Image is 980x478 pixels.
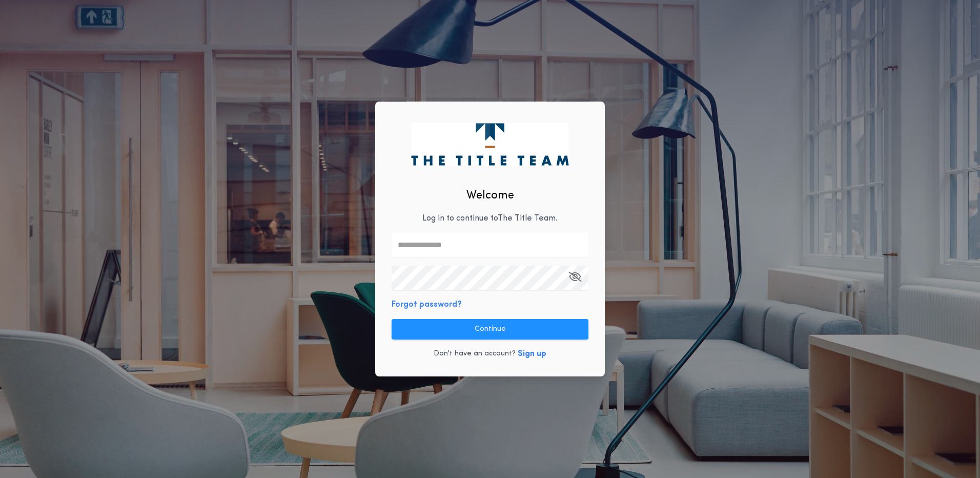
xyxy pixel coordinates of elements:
h2: Welcome [466,187,514,204]
button: Forgot password? [392,298,462,311]
p: Don't have an account? [434,349,516,359]
p: Log in to continue to The Title Team . [422,212,558,225]
button: Continue [392,319,588,340]
img: logo [411,123,568,165]
button: Sign up [518,348,546,360]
